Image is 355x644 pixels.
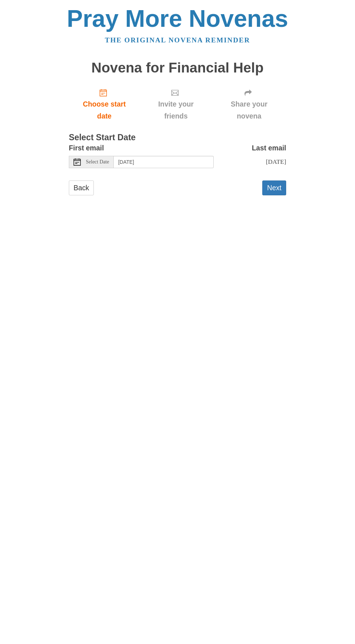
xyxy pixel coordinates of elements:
div: Click "Next" to confirm your start date first. [212,83,286,126]
button: Next [262,180,286,195]
h3: Select Start Date [69,133,286,142]
span: Select Date [86,159,109,165]
label: Last email [252,142,286,154]
div: Click "Next" to confirm your start date first. [140,83,212,126]
span: [DATE] [266,158,286,165]
span: Share your novena [219,98,279,122]
a: The original novena reminder [105,36,250,44]
a: Back [69,180,94,195]
a: Choose start date [69,83,140,126]
span: Invite your friends [147,98,205,122]
span: Choose start date [76,98,133,122]
a: Pray More Novenas [67,5,288,32]
h1: Novena for Financial Help [69,60,286,76]
label: First email [69,142,104,154]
